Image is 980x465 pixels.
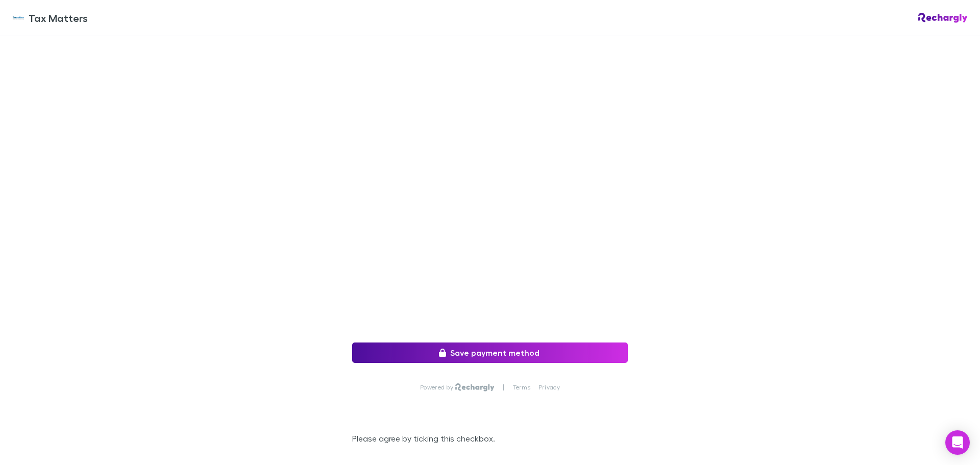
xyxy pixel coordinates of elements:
[513,383,530,391] a: Terms
[945,430,970,455] div: Open Intercom Messenger
[420,383,455,391] p: Powered by
[918,13,968,23] img: Rechargly Logo
[352,432,628,445] div: Please agree by ticking this checkbox.
[503,383,504,391] p: |
[538,383,560,391] a: Privacy
[12,12,24,24] img: Tax Matters 's Logo
[29,10,88,26] span: Tax Matters
[352,342,628,363] button: Save payment method
[455,383,495,391] img: Rechargly Logo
